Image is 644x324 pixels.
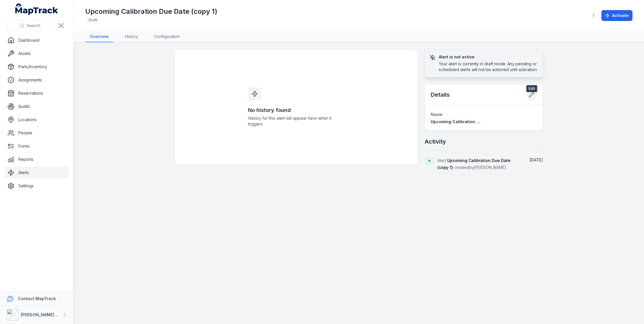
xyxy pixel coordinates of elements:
a: Configuration [150,31,184,42]
button: Search [7,20,53,31]
span: Upcoming Calibration Due Date (copy 1) [431,119,512,124]
a: Alerts [5,167,69,178]
span: Upcoming Calibration Due Date (copy 1) [437,158,510,170]
span: Search [27,23,40,28]
span: History for this alert will appear here when it triggers [248,115,345,127]
div: Draft [85,16,101,24]
time: 26/09/2025, 11:31:29 am [529,157,543,162]
a: History [120,31,143,42]
span: Alert created by [PERSON_NAME] [437,158,510,170]
a: Reports [5,154,69,165]
strong: Contact MapTrack [18,296,56,301]
span: Edit [526,85,537,92]
span: Name [431,112,443,117]
h3: Alert is not active [439,54,538,60]
strong: [PERSON_NAME] Asset Maintenance [21,312,95,317]
h3: No history found [248,106,345,114]
a: People [5,127,69,139]
a: Audits [5,101,69,112]
span: [DATE] [529,157,543,162]
a: Dashboard [5,35,69,46]
a: Locations [5,114,69,125]
button: Activate [601,10,632,21]
a: Assets [5,48,69,59]
div: Your alert is currently in draft mode. Any pending or scheduled alerts will not be actioned until... [439,61,538,73]
a: Settings [5,180,69,192]
a: Parts/Inventory [5,61,69,73]
h1: Upcoming Calibration Due Date (copy 1) [85,7,217,16]
a: Assignments [5,74,69,86]
a: MapTrack [15,3,58,15]
h2: Details [431,91,450,99]
a: Forms [5,140,69,152]
a: Reservations [5,87,69,99]
h2: Activity [425,138,446,146]
a: Overview [85,31,113,42]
